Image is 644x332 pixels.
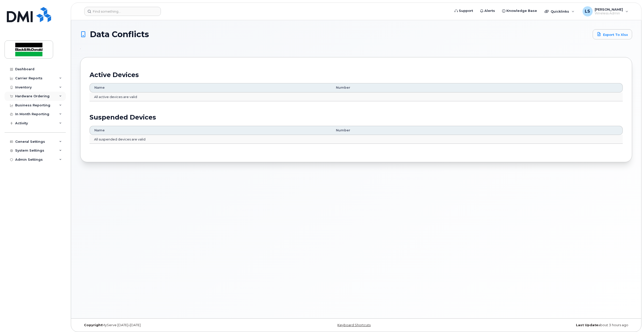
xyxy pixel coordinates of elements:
th: Name [90,83,331,92]
th: Name [90,126,331,135]
a: Export to Xlsx [593,29,632,39]
h2: Suspended Devices [90,113,623,121]
h2: Active Devices [90,71,623,79]
th: Number [331,83,623,92]
td: All active devices are valid [90,92,623,102]
th: Number [331,126,623,135]
div: about 3 hours ago [448,323,632,327]
strong: Copyright [84,323,102,327]
strong: Last Update [576,323,598,327]
div: MyServe [DATE]–[DATE] [80,323,264,327]
td: All suspended devices are valid [90,135,623,144]
span: Data Conflicts [90,31,149,38]
a: Keyboard Shortcuts [337,323,371,327]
